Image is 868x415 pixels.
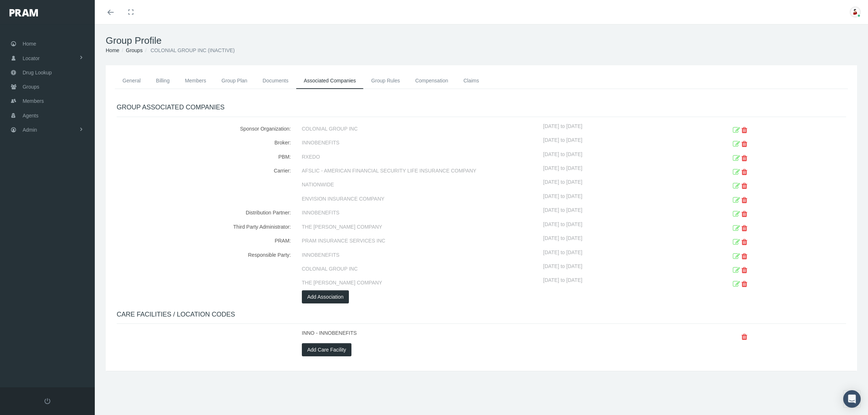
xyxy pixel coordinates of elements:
div: [DATE] to [DATE] [543,122,691,136]
div: Third Party Administrator: [111,220,296,234]
span: Agents [23,109,39,123]
div: Distribution Partner: [111,206,296,220]
div: INNOBENEFITS [296,248,543,262]
div: COLONIAL GROUP INC [296,122,543,136]
h4: CARE FACILITIES / LOCATION CODES [117,311,846,319]
div: [DATE] to [DATE] [543,178,691,192]
img: PRAM_20_x_78.png [9,9,38,16]
div: [DATE] to [DATE] [543,276,691,290]
span: Drug Lookup [23,66,52,79]
span: Groups [23,80,39,94]
div: COLONIAL GROUP INC [296,262,543,276]
div: INNOBENEFITS [296,136,543,150]
div: THE [PERSON_NAME] COMPANY [296,276,543,290]
a: Claims [456,73,487,89]
a: Billing [148,73,177,89]
button: Add Care Facility [302,343,352,356]
h4: GROUP ASSOCIATED COMPANIES [117,104,846,112]
a: Group Rules [363,73,408,89]
span: Locator [23,51,40,65]
div: INNOBENEFITS [296,206,543,220]
div: [DATE] to [DATE] [543,206,691,220]
img: S_Profile_Picture_701.jpg [850,7,861,18]
div: Broker: [111,136,296,150]
button: Add Association [302,290,349,303]
a: Associated Companies [296,73,363,89]
div: INNO - INNOBENEFITS [296,329,543,343]
span: COLONIAL GROUP INC (INACTIVE) [151,47,235,53]
div: PBM: [111,150,296,164]
div: [DATE] to [DATE] [543,192,691,206]
div: Carrier: [111,164,296,178]
div: NATIONWIDE [296,178,543,192]
div: [DATE] to [DATE] [543,136,691,150]
div: AFSLIC - AMERICAN FINANCIAL SECURITY LIFE INSURANCE COMPANY [296,164,543,178]
div: [DATE] to [DATE] [543,262,691,276]
div: Sponsor Organization: [111,122,296,136]
div: [DATE] to [DATE] [543,248,691,262]
a: Groups [126,47,143,53]
div: RXEDO [296,150,543,164]
div: THE [PERSON_NAME] COMPANY [296,220,543,234]
span: Members [23,94,44,108]
a: General [115,73,148,89]
a: Documents [255,73,296,89]
div: Responsible Party: [111,248,296,262]
span: Home [23,37,36,51]
div: [DATE] to [DATE] [543,220,691,234]
a: Home [106,47,119,53]
span: Admin [23,123,37,137]
h1: Group Profile [106,35,857,46]
div: ENVISION INSURANCE COMPANY [296,192,543,206]
div: [DATE] to [DATE] [543,164,691,178]
div: Open Intercom Messenger [843,390,861,408]
div: PRAM: [111,234,296,248]
div: [DATE] to [DATE] [543,150,691,164]
a: Compensation [408,73,456,89]
div: [DATE] to [DATE] [543,234,691,248]
div: PRAM INSURANCE SERVICES INC [296,234,543,248]
a: Members [177,73,214,89]
a: Group Plan [214,73,255,89]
